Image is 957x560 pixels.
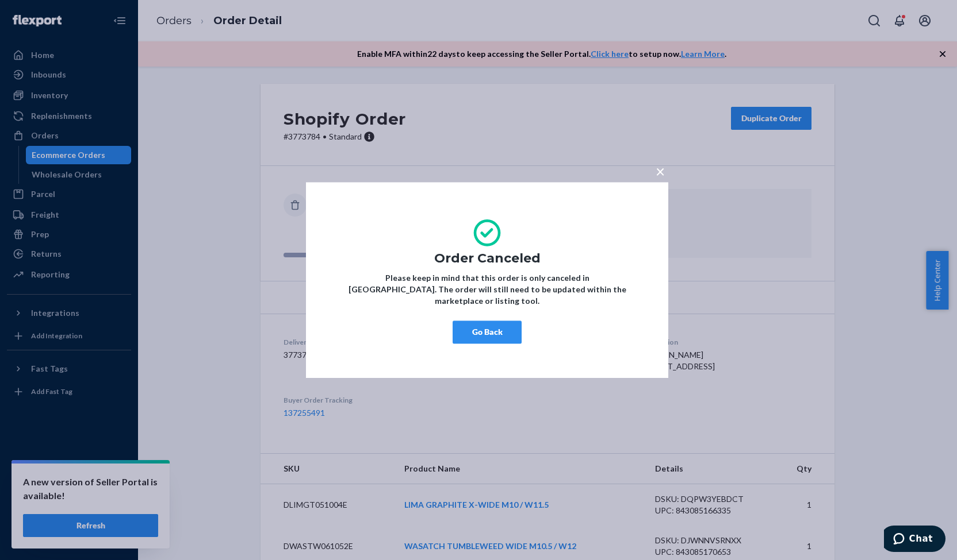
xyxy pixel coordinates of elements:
button: Go Back [453,320,522,343]
h1: Order Canceled [340,252,634,265]
iframe: Opens a widget where you can chat to one of our agents [884,526,945,554]
strong: Please keep in mind that this order is only canceled in [GEOGRAPHIC_DATA]. The order will still n... [349,273,626,306]
span: × [656,161,665,181]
